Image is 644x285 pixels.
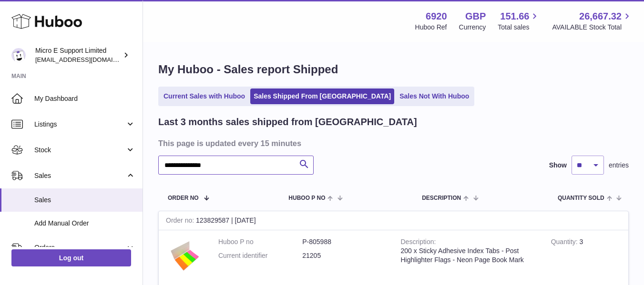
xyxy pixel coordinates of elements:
[168,195,199,201] span: Order No
[415,23,447,32] div: Huboo Ref
[422,195,461,201] span: Description
[218,237,302,246] dt: Huboo P no
[166,237,204,275] img: $_57.PNG
[35,56,140,63] span: [EMAIL_ADDRESS][DOMAIN_NAME]
[498,10,540,32] a: 151.66 Total sales
[558,195,604,201] span: Quantity Sold
[11,249,131,266] a: Log out
[465,10,486,23] strong: GBP
[498,23,540,32] span: Total sales
[302,237,386,246] dd: P-805988
[11,48,26,62] img: contact@micropcsupport.com
[218,251,302,260] dt: Current identifier
[401,238,436,248] strong: Description
[159,211,628,230] div: 123829587 | [DATE]
[552,10,633,32] a: 26,667.32 AVAILABLE Stock Total
[396,88,472,104] a: Sales Not With Huboo
[551,238,580,248] strong: Quantity
[549,161,567,170] label: Show
[500,10,529,23] span: 151.66
[34,171,125,180] span: Sales
[34,243,125,252] span: Orders
[34,120,125,129] span: Listings
[158,62,629,77] h1: My Huboo - Sales report Shipped
[166,216,196,226] strong: Order no
[34,146,125,155] span: Stock
[34,196,135,205] span: Sales
[34,219,135,228] span: Add Manual Order
[34,94,135,103] span: My Dashboard
[544,230,628,285] td: 3
[401,246,537,265] div: 200 x Sticky Adhesive Index Tabs - Post Highlighter Flags - Neon Page Book Mark
[160,88,248,104] a: Current Sales with Huboo
[609,161,629,170] span: entries
[250,88,394,104] a: Sales Shipped From [GEOGRAPHIC_DATA]
[459,23,486,32] div: Currency
[302,251,386,260] dd: 21205
[426,10,447,23] strong: 6920
[158,138,626,148] h3: This page is updated every 15 minutes
[552,23,633,32] span: AVAILABLE Stock Total
[288,195,325,201] span: Huboo P no
[35,46,121,64] div: Micro E Support Limited
[158,116,417,128] h2: Last 3 months sales shipped from [GEOGRAPHIC_DATA]
[579,10,622,23] span: 26,667.32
